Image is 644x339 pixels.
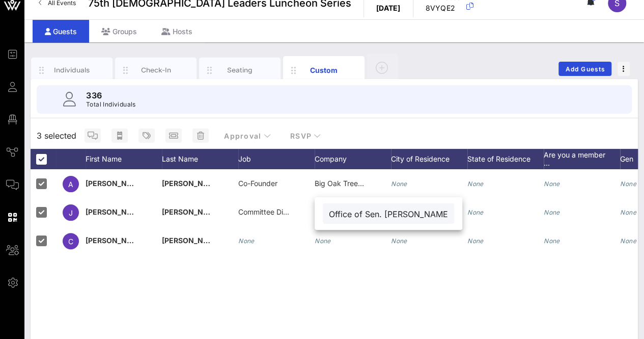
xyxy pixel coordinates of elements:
[391,149,467,169] div: City of Residence
[315,149,391,169] div: Company
[544,237,560,245] i: None
[86,236,146,245] span: [PERSON_NAME]
[86,179,146,188] span: [PERSON_NAME]
[282,126,329,145] button: RSVP
[68,180,73,189] span: A
[315,179,381,188] span: Big Oak Tree Media
[426,3,461,13] p: 8VYQE2
[162,149,238,169] div: Last Name
[376,3,401,13] p: [DATE]
[467,208,484,216] i: None
[223,132,271,140] span: Approval
[315,237,331,245] i: None
[162,179,222,188] span: [PERSON_NAME]
[238,149,315,169] div: Job
[33,20,89,43] div: Guests
[86,207,146,216] span: [PERSON_NAME]
[558,62,611,76] button: Add Guests
[565,65,605,73] span: Add Guests
[68,237,73,246] span: C
[133,65,179,75] div: Check-In
[89,20,149,43] div: Groups
[467,180,484,188] i: None
[238,207,303,216] span: Committee Director
[69,208,73,217] span: J
[162,236,222,245] span: [PERSON_NAME]
[544,208,560,216] i: None
[149,20,205,43] div: Hosts
[620,237,636,245] i: None
[620,180,636,188] i: None
[86,99,136,110] p: Total Individuals
[620,208,636,216] i: None
[467,149,544,169] div: State of Residence
[162,207,222,216] span: [PERSON_NAME]
[544,149,620,169] div: Are you a member …
[290,132,321,140] span: RSVP
[86,149,162,169] div: First Name
[49,65,95,75] div: Individuals
[391,180,407,188] i: None
[238,179,277,188] span: Co-Founder
[215,126,279,145] button: Approval
[217,65,263,75] div: Seating
[391,237,407,245] i: None
[467,237,484,245] i: None
[37,129,76,142] span: 3 selected
[544,180,560,188] i: None
[301,65,347,75] div: Custom
[86,89,136,101] p: 336
[238,237,255,245] i: None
